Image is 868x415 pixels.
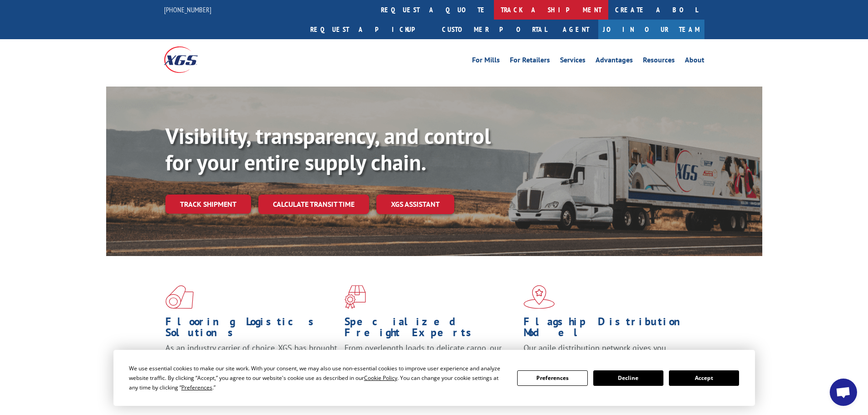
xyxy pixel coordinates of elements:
[830,379,857,406] div: Open chat
[364,374,397,382] span: Cookie Policy
[344,316,517,343] h1: Specialized Freight Experts
[165,285,194,309] img: xgs-icon-total-supply-chain-intelligence-red
[165,122,491,176] b: Visibility, transparency, and control for your entire supply chain.
[560,56,586,67] a: Services
[435,20,554,39] a: Customer Portal
[165,316,338,343] h1: Flooring Logistics Solutions
[517,370,587,386] button: Preferences
[472,56,500,67] a: For Mills
[181,384,212,391] span: Preferences
[524,316,696,343] h1: Flagship Distribution Model
[376,195,454,214] a: XGS ASSISTANT
[596,56,633,67] a: Advantages
[554,20,598,39] a: Agent
[165,195,251,214] a: Track shipment
[344,285,366,309] img: xgs-icon-focused-on-flooring-red
[113,350,755,406] div: Cookie Consent Prompt
[510,56,550,67] a: For Retailers
[598,20,704,39] a: Join Our Team
[593,370,663,386] button: Decline
[643,56,675,67] a: Resources
[524,343,691,364] span: Our agile distribution network gives you nationwide inventory management on demand.
[344,343,517,383] p: From overlength loads to delicate cargo, our experienced staff knows the best way to move your fr...
[165,343,337,375] span: As an industry carrier of choice, XGS has brought innovation and dedication to flooring logistics...
[164,5,211,14] a: [PHONE_NUMBER]
[129,364,506,392] div: We use essential cookies to make our site work. With your consent, we may also use non-essential ...
[685,56,704,67] a: About
[524,285,555,309] img: xgs-icon-flagship-distribution-model-red
[303,20,435,39] a: Request a pickup
[669,370,739,386] button: Accept
[258,195,369,214] a: Calculate transit time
